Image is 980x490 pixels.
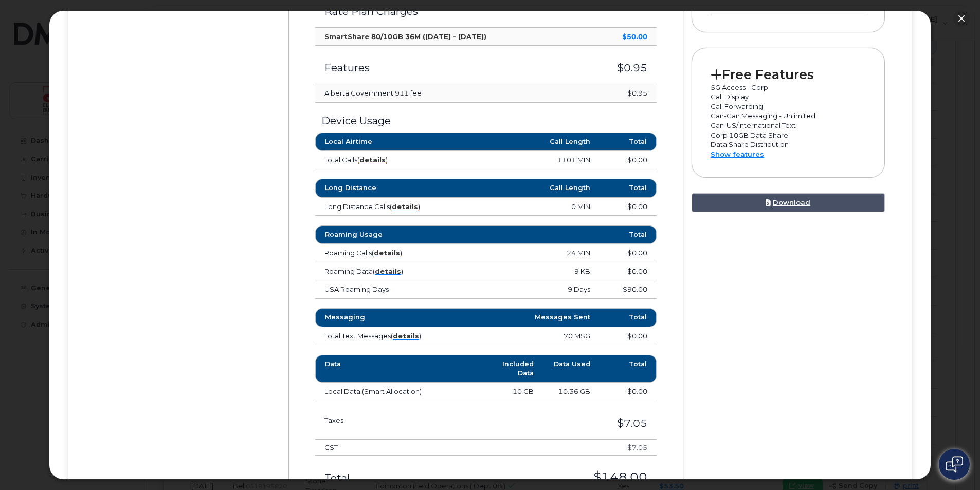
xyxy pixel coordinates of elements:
[458,198,600,216] td: 0 MIN
[600,280,657,299] td: $90.00
[315,308,458,327] th: Messaging
[375,267,401,275] a: details
[711,150,764,158] a: Show features
[600,225,657,244] th: Total
[315,151,458,169] td: Total Calls
[458,244,600,262] td: 24 MIN
[600,262,657,281] td: $0.00
[324,444,460,451] h4: GST
[315,355,486,383] th: Data
[711,102,866,111] p: Call Forwarding
[458,308,600,327] th: Messages Sent
[315,280,458,299] td: USA Roaming Days
[711,140,866,149] p: Data Share Distribution
[372,249,402,257] span: ( )
[486,355,543,383] th: Included Data
[543,355,600,383] th: Data Used
[315,225,458,244] th: Roaming Usage
[359,156,386,164] a: details
[315,84,584,103] td: Alberta Government 911 fee
[486,383,543,401] td: 10 GB
[315,179,458,197] th: Long Distance
[600,383,657,401] td: $0.00
[543,383,600,401] td: 10.36 GB
[600,198,657,216] td: $0.00
[315,327,458,346] td: Total Text Messages
[315,244,458,262] td: Roaming Calls
[600,327,657,346] td: $0.00
[374,249,400,257] a: details
[622,32,647,41] strong: $50.00
[453,470,647,484] h3: $148.00
[479,444,647,451] h4: $7.05
[711,67,866,82] h2: Free Features
[593,62,647,73] h3: $0.95
[600,308,657,327] th: Total
[391,332,421,340] span: ( )
[458,280,600,299] td: 9 Days
[600,179,657,197] th: Total
[324,473,434,484] h3: Total
[600,244,657,262] td: $0.00
[711,111,866,121] p: Can-Can Messaging - Unlimited
[600,133,657,151] th: Total
[711,121,866,130] p: Can-US/International Text
[315,262,458,281] td: Roaming Data
[324,62,574,73] h3: Features
[390,202,420,211] span: ( )
[315,115,657,126] h3: Device Usage
[393,332,419,340] a: details
[711,130,866,140] p: Corp 10GB Data Share
[315,133,458,151] th: Local Airtime
[458,262,600,281] td: 9 KB
[584,84,656,103] td: $0.95
[315,198,458,216] td: Long Distance Calls
[711,83,866,92] p: 5G Access - Corp
[711,92,866,102] p: Call Display
[600,355,657,383] th: Total
[324,417,434,424] h3: Taxes
[458,133,600,151] th: Call Length
[315,383,486,401] td: Local Data (Smart Allocation)
[324,32,486,41] strong: SmartShare 80/10GB 36M ([DATE] - [DATE])
[458,179,600,197] th: Call Length
[357,156,388,164] span: ( )
[692,193,885,212] a: Download
[946,456,963,473] img: Open chat
[453,418,647,429] h3: $7.05
[392,202,418,211] a: details
[600,151,657,169] td: $0.00
[458,151,600,169] td: 1101 MIN
[458,327,600,346] td: 70 MSG
[373,267,403,275] span: ( )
